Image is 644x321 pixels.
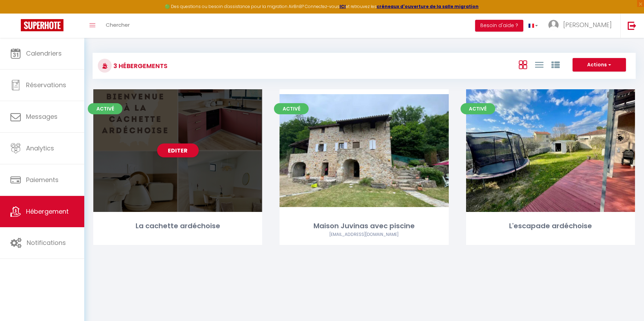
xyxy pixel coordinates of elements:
[377,3,479,9] a: créneaux d'ouverture de la salle migration
[573,58,626,72] button: Actions
[551,59,560,70] a: Vue par Groupe
[280,231,448,238] div: Airbnb
[26,175,59,184] span: Paiements
[475,20,523,32] button: Besoin d'aide ?
[563,20,612,29] span: [PERSON_NAME]
[548,20,559,30] img: ...
[26,112,58,121] span: Messages
[274,103,309,114] span: Activé
[26,81,66,89] span: Réservations
[26,49,62,58] span: Calendriers
[101,14,135,38] a: Chercher
[466,221,635,231] div: L'escapade ardéchoise
[112,58,168,74] h3: 3 Hébergements
[280,221,448,231] div: Maison Juvinas avec piscine
[26,144,54,153] span: Analytics
[93,221,262,231] div: La cachette ardéchoise
[21,19,63,31] img: Super Booking
[628,21,636,30] img: logout
[6,3,26,24] button: Ouvrir le widget de chat LiveChat
[106,21,130,28] span: Chercher
[461,103,495,114] span: Activé
[340,3,346,9] a: ICI
[88,103,122,114] span: Activé
[157,143,199,157] a: Editer
[535,59,543,70] a: Vue en Liste
[519,59,527,70] a: Vue en Box
[543,14,620,38] a: ... [PERSON_NAME]
[27,238,66,247] span: Notifications
[26,207,69,216] span: Hébergement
